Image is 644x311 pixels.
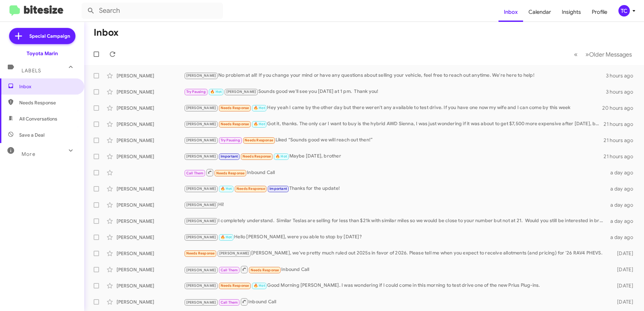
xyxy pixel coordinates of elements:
[184,136,604,144] div: Liked “Sounds good we will reach out then!”
[186,268,216,272] span: [PERSON_NAME]
[184,282,606,289] div: Good Morning [PERSON_NAME]. I was wondering if I could come in this morning to test drive one of ...
[117,266,184,273] div: [PERSON_NAME]
[589,51,632,58] span: Older Messages
[184,104,602,112] div: Hey yeah I came by the other day but there weren't any available to test drive. If you have one n...
[186,90,206,94] span: Try Pausing
[186,235,216,239] span: [PERSON_NAME]
[117,121,184,128] div: [PERSON_NAME]
[221,268,238,272] span: Call Them
[117,250,184,257] div: [PERSON_NAME]
[221,122,249,126] span: Needs Response
[221,283,249,288] span: Needs Response
[117,202,184,208] div: [PERSON_NAME]
[186,122,216,126] span: [PERSON_NAME]
[221,186,232,191] span: 🔥 Hot
[186,186,216,191] span: [PERSON_NAME]
[184,152,604,160] div: Maybe [DATE], brother
[604,121,639,128] div: 21 hours ago
[570,47,582,61] button: Previous
[184,88,606,96] div: Sounds good we'll see you [DATE] at 1 pm. Thank you!
[606,250,639,257] div: [DATE]
[245,138,273,142] span: Needs Response
[186,203,216,207] span: [PERSON_NAME]
[254,283,265,288] span: 🔥 Hot
[186,73,216,78] span: [PERSON_NAME]
[186,251,215,255] span: Needs Response
[19,132,44,138] span: Save a Deal
[618,5,630,16] div: TC
[184,249,606,257] div: [PERSON_NAME], we've pretty much ruled out 2025s in favor of 2026. Please tell me when you expect...
[186,138,216,142] span: [PERSON_NAME]
[556,2,586,22] a: Insights
[186,154,216,159] span: [PERSON_NAME]
[221,235,232,239] span: 🔥 Hot
[606,185,639,192] div: a day ago
[523,2,556,22] a: Calendar
[581,47,636,61] button: Next
[186,219,216,223] span: [PERSON_NAME]
[269,186,287,191] span: Important
[94,27,119,38] h1: Inbox
[117,89,184,95] div: [PERSON_NAME]
[186,106,216,110] span: [PERSON_NAME]
[184,201,606,209] div: Hi!
[184,233,606,241] div: Hello [PERSON_NAME], were you able to stop by [DATE]?
[117,185,184,192] div: [PERSON_NAME]
[606,169,639,176] div: a day ago
[586,2,613,22] a: Profile
[186,283,216,288] span: [PERSON_NAME]
[613,5,637,16] button: TC
[19,83,76,90] span: Inbox
[226,90,256,94] span: [PERSON_NAME]
[221,300,238,305] span: Call Them
[117,105,184,111] div: [PERSON_NAME]
[117,299,184,305] div: [PERSON_NAME]
[22,151,35,157] span: More
[606,202,639,208] div: a day ago
[604,137,639,144] div: 21 hours ago
[82,3,223,19] input: Search
[498,2,523,22] a: Inbox
[251,268,279,272] span: Needs Response
[117,282,184,289] div: [PERSON_NAME]
[585,50,589,59] span: »
[184,265,606,274] div: Inbound Call
[117,234,184,241] div: [PERSON_NAME]
[606,89,639,95] div: 3 hours ago
[184,298,606,306] div: Inbound Call
[117,137,184,144] div: [PERSON_NAME]
[236,186,265,191] span: Needs Response
[184,72,606,79] div: No problem at all! If you change your mind or have any questions about selling your vehicle, feel...
[254,106,265,110] span: 🔥 Hot
[184,217,606,225] div: I completely understand. Similar Teslas are selling for less than $21k with similar miles so we w...
[221,106,249,110] span: Needs Response
[186,300,216,305] span: [PERSON_NAME]
[9,28,75,44] a: Special Campaign
[117,153,184,160] div: [PERSON_NAME]
[606,218,639,224] div: a day ago
[602,105,639,111] div: 20 hours ago
[604,153,639,160] div: 21 hours ago
[184,168,606,177] div: Inbound Call
[221,138,240,142] span: Try Pausing
[117,72,184,79] div: [PERSON_NAME]
[22,68,41,74] span: Labels
[29,33,70,39] span: Special Campaign
[184,120,604,128] div: Got it, thanks. The only car I want to buy is the hybrid AWD Sienna, I was just wondering if it w...
[606,266,639,273] div: [DATE]
[243,154,271,159] span: Needs Response
[19,115,57,122] span: All Conversations
[184,185,606,193] div: Thanks for the update!
[27,50,58,57] div: Toyota Marin
[606,72,639,79] div: 3 hours ago
[219,251,249,255] span: [PERSON_NAME]
[19,99,76,106] span: Needs Response
[606,282,639,289] div: [DATE]
[606,234,639,241] div: a day ago
[210,90,222,94] span: 🔥 Hot
[186,171,204,175] span: Call Them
